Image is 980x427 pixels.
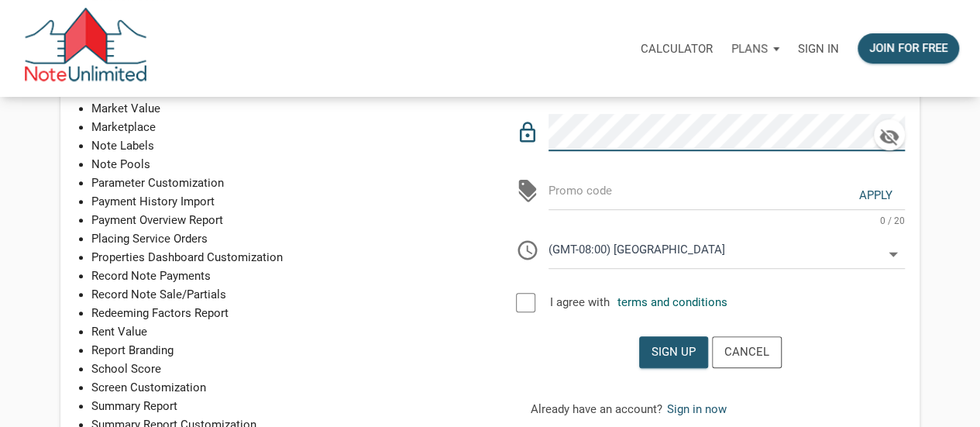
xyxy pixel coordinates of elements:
[91,341,478,360] p: Report Branding
[869,40,947,57] div: Join for free
[91,99,478,118] p: Market Value
[639,336,708,368] button: Sign up
[91,192,478,211] p: Payment History Import
[858,33,959,64] button: Join for free
[836,173,904,210] button: Apply
[23,8,148,89] img: NoteUnlimited
[91,174,478,192] p: Parameter Customization
[617,295,727,309] a: terms and conditions
[631,24,722,73] a: Calculator
[516,239,539,262] i: schedule
[91,136,478,155] p: Note Labels
[789,24,848,73] a: Sign in
[722,24,789,73] a: Plans
[91,397,478,415] p: Summary Report
[91,155,478,174] p: Note Pools
[91,322,478,341] p: Rent Value
[91,248,478,267] p: Properties Dashboard Customization
[548,173,835,208] input: Promo code
[91,285,478,304] p: Record Note Sale/Partials
[516,400,738,419] span: Already have an account?
[662,401,731,418] button: Sign in now
[535,293,617,312] label: I agree with
[91,211,478,229] p: Payment Overview Report
[652,343,696,361] div: Sign up
[516,121,539,144] i: lock_outline
[641,42,713,56] p: Calculator
[712,336,782,368] button: Cancel
[516,180,539,203] i: discount
[91,229,478,248] p: Placing Service Orders
[91,360,478,378] p: School Score
[91,267,478,285] p: Record Note Payments
[724,343,769,361] div: Cancel
[798,42,839,56] p: Sign in
[731,42,768,56] p: Plans
[91,118,478,136] p: Marketplace
[848,24,968,73] a: Join for free
[91,378,478,397] p: Screen Customization
[859,188,892,205] div: Apply
[880,212,905,227] span: 0 / 20
[91,304,478,322] p: Redeeming Factors Report
[722,26,789,72] button: Plans
[667,401,727,418] div: Sign in now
